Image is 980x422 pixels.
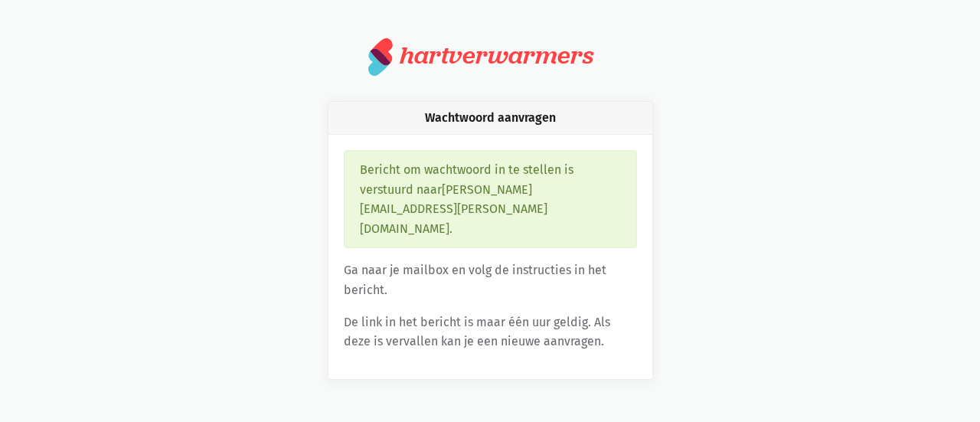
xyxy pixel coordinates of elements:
[368,37,394,77] img: logo.svg
[400,41,593,70] div: hartverwarmers
[344,312,637,352] p: De link in het bericht is maar één uur geldig. Als deze is vervallen kan je een nieuwe aanvragen.
[328,102,652,135] div: Wachtwoord aanvragen
[368,37,612,77] a: hartverwarmers
[344,150,637,248] div: Bericht om wachtwoord in te stellen is verstuurd naar [PERSON_NAME][EMAIL_ADDRESS][PERSON_NAME][D...
[344,260,637,299] p: Ga naar je mailbox en volg de instructies in het bericht.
